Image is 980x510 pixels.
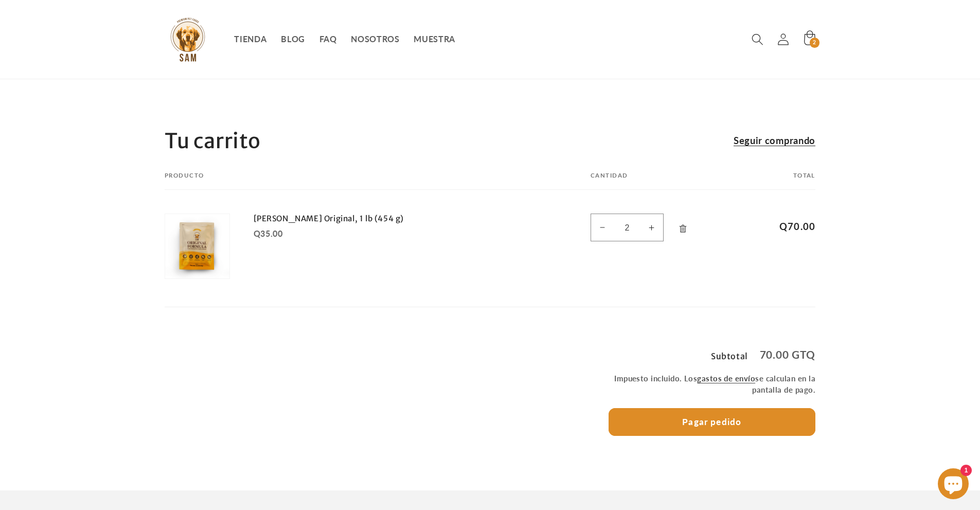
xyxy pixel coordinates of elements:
[555,172,737,190] th: Cantidad
[351,34,400,44] span: NOSOTROS
[761,220,815,233] span: Q70.00
[274,27,312,52] a: BLOG
[697,374,755,383] a: gastos de envío
[254,214,431,224] a: [PERSON_NAME] Original, 1 lb (454 g)
[609,373,816,395] small: Impuesto incluido. Los se calculan en la pantalla de pago.
[744,26,771,52] summary: Búsqueda
[312,27,344,52] a: FAQ
[609,408,816,436] button: Pagar pedido
[760,349,815,360] p: 70.00 GTQ
[935,468,972,502] inbox-online-store-chat: Chat de la tienda online Shopify
[165,172,555,190] th: Producto
[407,27,462,52] a: MUESTRA
[414,34,455,44] span: MUESTRA
[711,352,748,360] h3: Subtotal
[234,34,266,44] span: TIENDA
[165,16,211,63] img: Sam Pet Foods
[319,34,337,44] span: FAQ
[614,214,640,241] input: Cantidad para Sam Original, 1 lb (454 g)
[344,27,406,52] a: NOSOTROS
[813,38,816,48] span: 2
[227,27,274,52] a: TIENDA
[737,172,815,190] th: Total
[165,128,261,154] h1: Tu carrito
[734,133,815,149] a: Seguir comprando
[281,34,305,44] span: BLOG
[254,227,431,239] div: Q35.00
[672,217,693,241] a: Eliminar Sam Original, 1 lb (454 g)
